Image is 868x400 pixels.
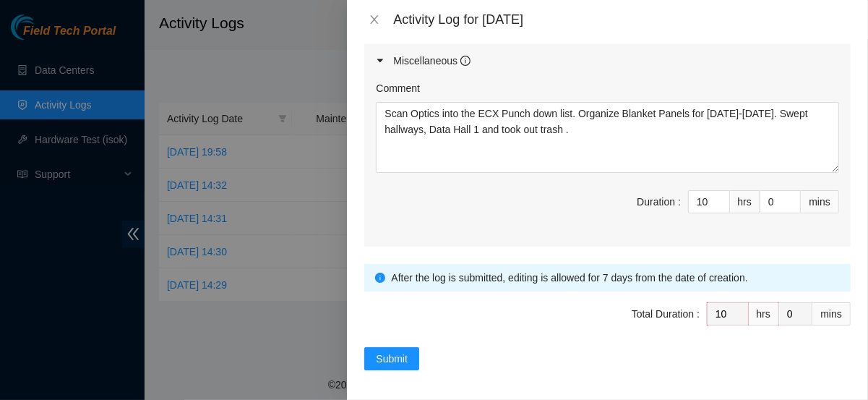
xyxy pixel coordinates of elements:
button: Close [364,13,384,27]
span: info-circle [460,56,470,66]
div: Duration : [637,194,681,210]
span: caret-right [376,56,384,65]
div: After the log is submitted, editing is allowed for 7 days from the date of creation. [391,270,840,286]
div: mins [812,302,851,325]
div: Total Duration : [632,306,700,322]
div: mins [801,190,839,213]
label: Comment [376,80,420,96]
span: info-circle [375,273,385,283]
textarea: Comment [376,102,839,173]
div: Miscellaneous [393,53,470,69]
div: hrs [749,302,779,325]
span: Submit [376,351,408,367]
div: hrs [730,190,760,213]
span: close [369,14,380,25]
div: Miscellaneous info-circle [364,44,851,77]
div: Activity Log for [DATE] [393,12,851,27]
button: Submit [364,347,419,370]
